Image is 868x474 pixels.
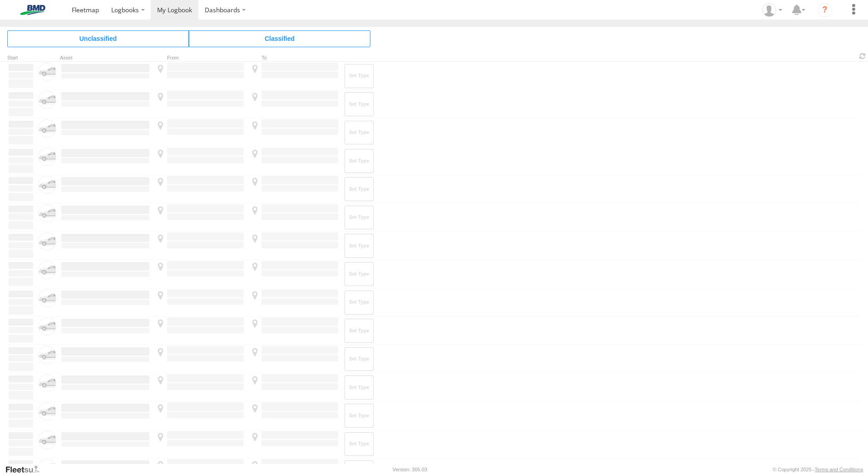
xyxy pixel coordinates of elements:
i: ? [818,3,832,17]
div: Asset [60,56,151,60]
span: Refresh [857,52,868,60]
a: Visit our Website [5,465,47,474]
div: © Copyright 2025 - [773,467,863,472]
a: Terms and Conditions [815,467,863,472]
div: Click to Sort [7,56,35,60]
span: Click to view Unclassified Trips [7,30,189,47]
div: Version: 305.03 [393,467,427,472]
img: bmd-logo.svg [9,5,56,15]
div: Angela Prins [759,3,785,17]
div: From [154,56,245,60]
span: Click to view Classified Trips [189,30,370,47]
div: To [249,56,340,60]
